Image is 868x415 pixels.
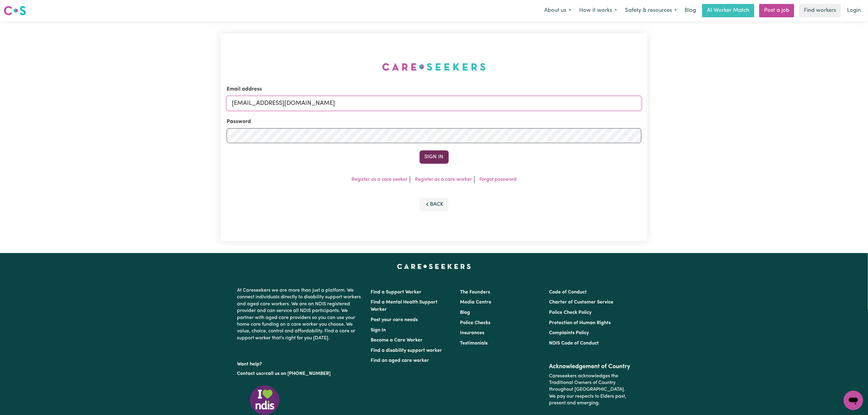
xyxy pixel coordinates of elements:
a: Find a Support Worker [371,290,422,295]
button: Sign In [420,150,449,164]
a: Become a Care Worker [371,338,423,343]
a: AI Worker Match [702,4,754,17]
button: How it works [575,4,621,17]
a: Register as a care worker [415,177,472,182]
button: About us [540,4,575,17]
img: Careseekers logo [4,5,26,16]
a: Insurances [460,331,484,335]
a: Testimonials [460,341,488,346]
a: Police Checks [460,321,490,325]
a: Careseekers home page [397,264,471,269]
a: Media Centre [460,300,491,305]
iframe: Button to launch messaging window, conversation in progress [844,391,863,410]
a: Sign In [371,328,386,333]
a: Find workers [799,4,841,17]
a: Find an aged care worker [371,358,429,363]
h2: Acknowledgement of Country [549,363,631,370]
a: Charter of Customer Service [549,300,613,305]
p: Want help? [237,358,364,368]
a: Post a job [759,4,794,17]
a: Careseekers logo [4,4,26,18]
a: Login [843,4,864,17]
a: Register as a care seeker [352,177,407,182]
p: At Careseekers we are more than just a platform. We connect individuals directly to disability su... [237,285,364,344]
p: or [237,368,364,379]
a: Blog [681,4,700,17]
a: NDIS Code of Conduct [549,341,599,346]
a: The Founders [460,290,490,295]
button: Back [420,198,449,211]
button: Safety & resources [621,4,681,17]
a: Post your care needs [371,317,418,322]
a: Police Check Policy [549,310,592,315]
a: Find a disability support worker [371,348,442,353]
a: Blog [460,310,470,315]
input: Email address [227,96,641,111]
a: Code of Conduct [549,290,587,295]
label: Password [227,118,251,126]
p: Careseekers acknowledges the Traditional Owners of Country throughout [GEOGRAPHIC_DATA]. We pay o... [549,370,631,409]
a: call us on [PHONE_NUMBER] [266,371,331,376]
a: Contact us [237,371,261,376]
a: Complaints Policy [549,331,589,335]
a: Protection of Human Rights [549,321,611,325]
a: Find a Mental Health Support Worker [371,300,438,312]
a: Forgot password [479,177,516,182]
label: Email address [227,85,262,93]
